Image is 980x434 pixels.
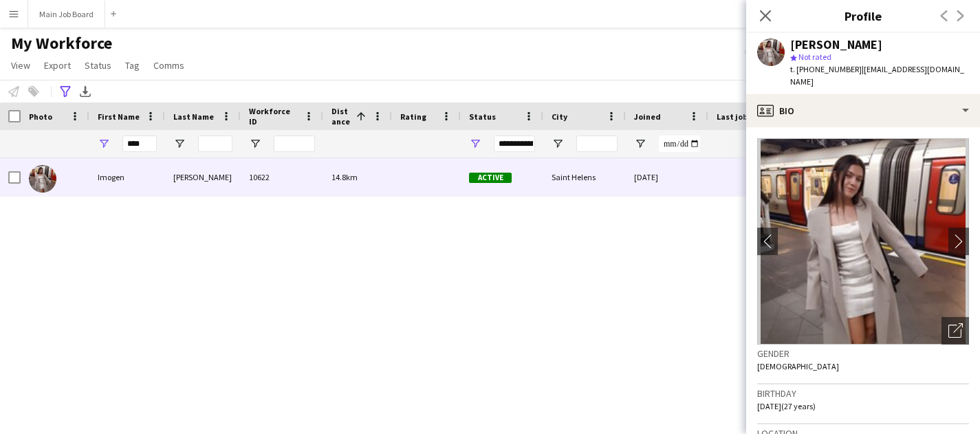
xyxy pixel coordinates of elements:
[790,64,862,74] span: t. [PHONE_NUMBER]
[757,138,969,345] img: Crew avatar or photo
[165,158,241,196] div: [PERSON_NAME]
[400,111,426,122] span: Rating
[153,59,184,72] span: Comms
[746,7,980,25] h3: Profile
[249,106,298,127] span: Workforce ID
[331,172,358,182] span: 14.8km
[552,138,564,150] button: Open Filter Menu
[39,56,76,74] a: Export
[469,111,496,122] span: Status
[79,56,117,74] a: Status
[122,135,157,152] input: First Name Filter Input
[757,347,969,360] h3: Gender
[11,59,30,72] span: View
[89,158,165,196] div: Imogen
[57,83,74,100] app-action-btn: Advanced filters
[29,165,56,193] img: Imogen Williams
[28,1,105,28] button: Main Job Board
[173,111,214,122] span: Last Name
[757,401,816,411] span: [DATE] (27 years)
[44,59,71,72] span: Export
[11,33,112,54] span: My Workforce
[198,135,232,152] input: Last Name Filter Input
[331,106,351,127] span: Distance
[241,158,323,196] div: 10622
[790,64,964,87] span: | [EMAIL_ADDRESS][DOMAIN_NAME]
[790,39,882,51] div: [PERSON_NAME]
[659,135,700,152] input: Joined Filter Input
[746,94,980,127] div: Bio
[173,138,186,150] button: Open Filter Menu
[634,111,661,122] span: Joined
[798,52,831,62] span: Not rated
[148,56,190,74] a: Comms
[552,111,567,122] span: City
[98,111,140,122] span: First Name
[717,111,748,122] span: Last job
[543,158,626,196] div: Saint Helens
[249,138,261,150] button: Open Filter Menu
[634,138,646,150] button: Open Filter Menu
[941,317,969,345] div: Open photos pop-in
[757,387,969,400] h3: Birthday
[6,56,36,74] a: View
[125,59,140,72] span: Tag
[29,111,52,122] span: Photo
[626,158,708,196] div: [DATE]
[274,135,315,152] input: Workforce ID Filter Input
[469,138,481,150] button: Open Filter Menu
[469,173,512,183] span: Active
[576,135,618,152] input: City Filter Input
[85,59,111,72] span: Status
[120,56,145,74] a: Tag
[98,138,110,150] button: Open Filter Menu
[757,361,839,371] span: [DEMOGRAPHIC_DATA]
[77,83,94,100] app-action-btn: Export XLSX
